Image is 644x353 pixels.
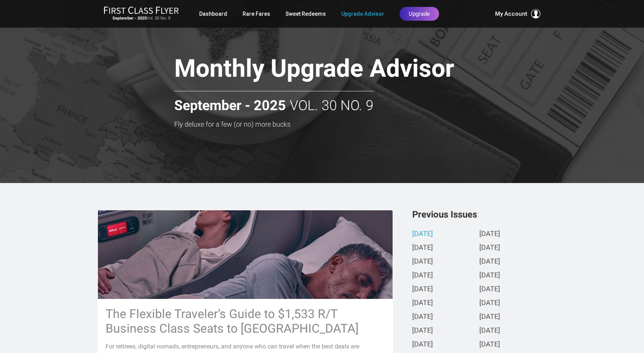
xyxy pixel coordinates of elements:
h3: Fly deluxe for a few (or no) more bucks [174,120,508,128]
h3: The Flexible Traveler’s Guide to $1,533 R/T Business Class Seats to [GEOGRAPHIC_DATA] [106,307,385,336]
a: [DATE] [479,313,500,321]
span: My Account [495,9,527,18]
strong: September - 2025 [112,16,147,21]
a: [DATE] [412,272,433,280]
a: Dashboard [199,7,227,21]
a: [DATE] [412,285,433,294]
h1: Monthly Upgrade Advisor [174,55,508,85]
a: [DATE] [412,299,433,307]
a: [DATE] [479,341,500,349]
a: [DATE] [479,299,500,307]
strong: September - 2025 [174,98,286,114]
a: [DATE] [479,327,500,335]
h2: Vol. 30 No. 9 [174,91,373,114]
a: Sweet Redeems [286,7,326,21]
a: [DATE] [412,313,433,321]
a: [DATE] [412,230,433,238]
a: [DATE] [412,244,433,252]
h3: Previous Issues [412,210,547,219]
img: First Class Flyer [104,6,179,14]
a: [DATE] [479,272,500,280]
a: [DATE] [479,285,500,294]
a: First Class FlyerSeptember - 2025Vol. 30 No. 9 [104,6,179,21]
small: Vol. 30 No. 9 [104,16,179,21]
a: [DATE] [412,258,433,266]
a: [DATE] [412,341,433,349]
a: Upgrade [400,7,439,21]
a: [DATE] [479,258,500,266]
button: My Account [495,9,540,18]
a: Rare Fares [243,7,270,21]
a: Upgrade Advisor [341,7,384,21]
a: [DATE] [479,230,500,238]
a: [DATE] [412,327,433,335]
a: [DATE] [479,244,500,252]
